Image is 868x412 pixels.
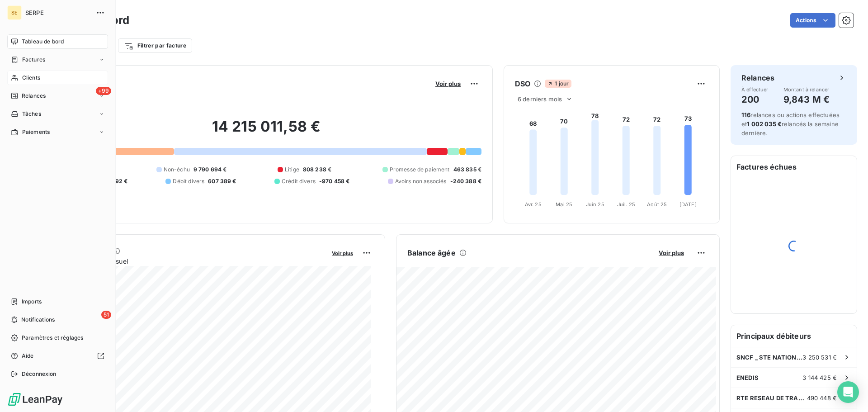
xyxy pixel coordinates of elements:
span: 51 [101,311,111,319]
span: ENEDIS [736,374,759,381]
button: Actions [790,13,835,28]
span: Paramètres et réglages [22,334,83,342]
tspan: Juil. 25 [617,201,635,208]
span: +99 [96,87,111,95]
span: Imports [22,298,42,306]
span: Factures [22,56,45,64]
span: 1 jour [545,80,571,88]
button: Voir plus [329,249,356,257]
span: Chiffre d'affaires mensuel [51,256,325,266]
tspan: Août 25 [647,201,667,208]
span: RTE RESEAU DE TRANSPORT ELECTRICITE [736,394,807,402]
h4: 200 [741,92,769,107]
h6: Relances [741,72,774,83]
h6: Principaux débiteurs [731,325,857,347]
span: 9 790 694 € [193,166,227,174]
span: Notifications [21,316,55,324]
span: relances ou actions effectuées et relancés la semaine dernière. [741,111,840,137]
span: -970 458 € [319,177,350,185]
span: Non-échu [164,166,190,174]
tspan: Avr. 25 [525,201,542,208]
span: Débit divers [173,177,204,185]
h6: Balance âgée [407,247,456,258]
span: Relances [22,92,46,100]
span: Déconnexion [22,370,57,378]
span: À effectuer [741,87,769,92]
tspan: [DATE] [679,201,697,208]
span: 116 [741,111,750,118]
h2: 14 215 011,58 € [51,118,481,145]
span: Litige [285,166,299,174]
span: 607 389 € [208,177,236,185]
h6: Factures échues [731,156,857,178]
span: -240 388 € [450,177,482,185]
span: Tâches [22,110,41,118]
span: Montant à relancer [783,87,830,92]
div: SE [7,5,22,20]
span: 808 238 € [303,166,331,174]
span: Paiements [22,128,50,136]
span: 463 835 € [453,166,481,174]
button: Voir plus [656,249,687,257]
div: Open Intercom Messenger [837,381,859,403]
span: 3 144 425 € [802,374,837,381]
img: Logo LeanPay [7,392,63,407]
span: 1 002 035 € [747,120,782,128]
h4: 9,843 M € [783,92,830,107]
span: SNCF _ STE NATIONALE [736,354,802,361]
span: 490 448 € [807,394,837,402]
span: Voir plus [659,249,684,256]
span: Crédit divers [282,177,316,185]
span: Voir plus [435,80,461,87]
span: Clients [22,74,40,82]
tspan: Mai 25 [556,201,572,208]
span: 6 derniers mois [518,95,562,103]
a: Aide [7,349,108,363]
span: Voir plus [332,250,353,256]
span: Avoirs non associés [395,177,447,185]
button: Filtrer par facture [118,38,192,53]
h6: DSO [515,78,530,89]
tspan: Juin 25 [586,201,604,208]
span: Aide [22,352,34,360]
span: 3 250 531 € [802,354,837,361]
span: Tableau de bord [22,38,64,46]
button: Voir plus [433,80,463,88]
span: Promesse de paiement [390,166,450,174]
span: SERPE [25,9,90,16]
